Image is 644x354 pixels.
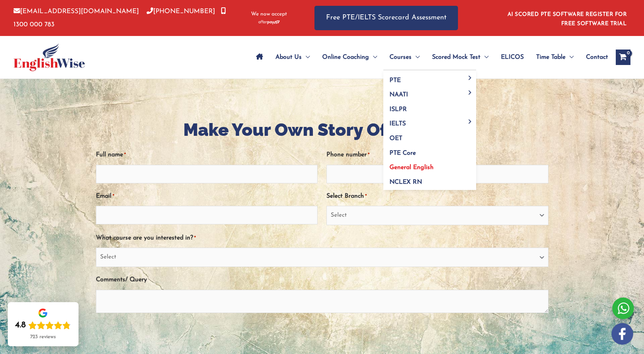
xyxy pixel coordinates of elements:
[507,12,627,27] a: AI SCORED PTE SOFTWARE REGISTER FOR FREE SOFTWARE TRIAL
[383,172,476,190] a: NCLEX RN
[495,44,530,71] a: ELICOS
[466,76,475,80] span: Menu Toggle
[383,158,476,173] a: General English
[250,44,608,71] nav: Site Navigation: Main Menu
[530,44,580,71] a: Time TableMenu Toggle
[96,324,214,354] iframe: reCAPTCHA
[314,6,458,30] a: Free PTE/IELTS Scorecard Assessment
[14,43,85,71] img: cropped-ew-logo
[147,8,215,15] a: [PHONE_NUMBER]
[383,129,476,144] a: OET
[275,44,302,71] span: About Us
[14,8,139,15] a: [EMAIL_ADDRESS][DOMAIN_NAME]
[251,10,287,18] span: We now accept
[501,44,524,71] span: ELICOS
[326,190,367,203] label: Select Branch
[96,190,114,203] label: Email
[15,320,71,331] div: Rating: 4.8 out of 5
[258,20,280,24] img: Afterpay-Logo
[369,44,377,71] span: Menu Toggle
[616,50,630,65] a: View Shopping Cart, empty
[426,44,495,71] a: Scored Mock TestMenu Toggle
[612,323,633,345] img: white-facebook.png
[389,150,416,156] span: PTE Core
[15,320,26,331] div: 4.8
[383,85,476,100] a: NAATIMenu Toggle
[580,44,608,71] a: Contact
[503,5,630,31] aside: Header Widget 1
[30,334,56,340] div: 723 reviews
[389,121,406,127] span: IELTS
[383,70,476,85] a: PTEMenu Toggle
[326,149,369,161] label: Phone number
[96,149,126,161] label: Full name
[383,143,476,158] a: PTE Core
[389,77,401,84] span: PTE
[269,44,316,71] a: About UsMenu Toggle
[389,44,412,71] span: Courses
[389,92,408,98] span: NAATI
[389,135,402,142] span: OET
[412,44,420,71] span: Menu Toggle
[480,44,489,71] span: Menu Toggle
[302,44,310,71] span: Menu Toggle
[96,274,147,286] label: Comments/ Query
[466,90,475,94] span: Menu Toggle
[96,118,548,142] h1: Make Your Own Story Of Success
[383,114,476,129] a: IELTSMenu Toggle
[389,179,422,185] span: NCLEX RN
[432,44,480,71] span: Scored Mock Test
[586,44,608,71] span: Contact
[383,44,426,71] a: CoursesMenu Toggle
[322,44,369,71] span: Online Coaching
[389,164,434,171] span: General English
[383,99,476,114] a: ISLPR
[14,8,226,27] a: 1300 000 783
[389,106,407,113] span: ISLPR
[96,232,196,245] label: What course are you interested in?
[536,44,565,71] span: Time Table
[565,44,574,71] span: Menu Toggle
[316,44,383,71] a: Online CoachingMenu Toggle
[466,119,475,123] span: Menu Toggle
